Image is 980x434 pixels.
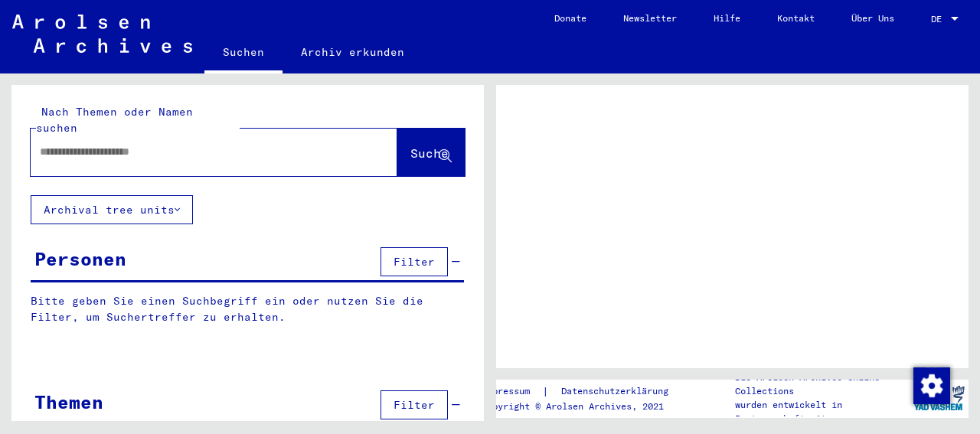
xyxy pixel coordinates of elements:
a: Impressum [482,383,542,400]
span: Suche [410,145,449,161]
div: | [482,383,687,400]
span: Filter [394,255,435,269]
button: Suche [397,129,465,176]
button: Archival tree units [31,195,193,224]
img: Arolsen_neg.svg [12,15,192,53]
p: Die Arolsen Archives Online-Collections [735,370,910,398]
p: Bitte geben Sie einen Suchbegriff ein oder nutzen Sie die Filter, um Suchertreffer zu erhalten. [31,293,464,325]
div: Personen [34,245,126,272]
div: Themen [34,388,103,416]
img: yv_logo.png [910,379,968,417]
button: Filter [381,247,448,276]
span: DE [931,14,948,24]
span: Filter [394,398,435,412]
a: Suchen [204,34,283,73]
img: Zustimmung ändern [913,367,950,404]
a: Datenschutzerklärung [549,383,687,400]
mat-label: Nach Themen oder Namen suchen [36,105,193,135]
p: wurden entwickelt in Partnerschaft mit [735,398,910,426]
button: Filter [381,390,448,419]
p: Copyright © Arolsen Archives, 2021 [482,400,687,413]
a: Archiv erkunden [283,34,423,70]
